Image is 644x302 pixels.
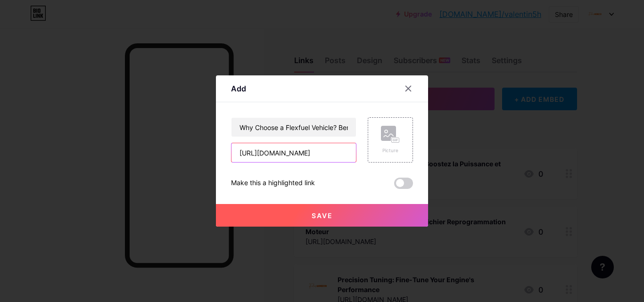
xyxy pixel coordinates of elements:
div: Add [231,83,246,94]
span: Save [312,212,333,220]
input: URL [231,143,356,162]
div: Picture [381,147,400,154]
button: Save [216,204,428,227]
input: Title [231,118,356,137]
div: Make this a highlighted link [231,178,315,189]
